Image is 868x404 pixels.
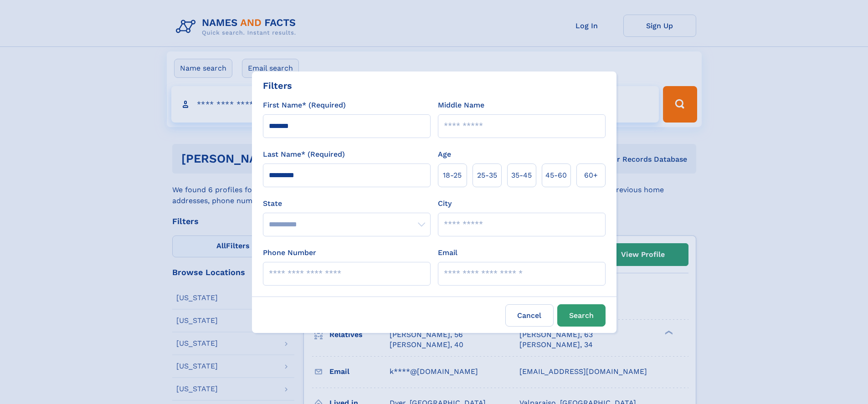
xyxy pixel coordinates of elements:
span: 18‑25 [443,170,462,181]
span: 60+ [584,170,598,181]
label: State [263,198,431,209]
label: Middle Name [438,100,484,111]
span: 45‑60 [545,170,567,181]
button: Search [557,304,606,327]
span: 25‑35 [477,170,497,181]
label: Last Name* (Required) [263,149,345,160]
label: City [438,198,452,209]
label: Phone Number [263,247,316,258]
label: First Name* (Required) [263,100,346,111]
span: 35‑45 [511,170,532,181]
label: Email [438,247,457,258]
div: Filters [263,79,292,92]
label: Cancel [505,304,554,327]
label: Age [438,149,451,160]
